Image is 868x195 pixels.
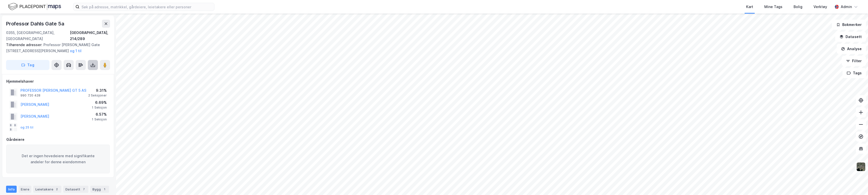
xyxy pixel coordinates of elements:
[63,186,88,193] div: Datasett
[6,137,110,143] div: Gårdeiere
[102,187,107,192] div: 1
[90,186,109,193] div: Bygg
[92,100,107,106] div: 6.69%
[20,93,40,97] div: 990 720 428
[794,4,802,10] div: Bolig
[843,68,866,78] button: Tags
[837,44,866,54] button: Analyse
[8,2,61,11] img: logo.f888ab2527a4732fd821a326f86c7f29.svg
[6,78,110,84] div: Hjemmelshaver
[6,145,110,173] div: Det er ingen hovedeiere med signifikante andeler for denne eiendommen
[6,60,49,70] button: Tag
[832,20,866,30] button: Bokmerker
[92,117,107,121] div: 1 Seksjon
[843,171,868,195] div: Widżet czatu
[856,162,866,172] img: 9k=
[6,20,65,28] div: Professor Dahls Gate 5a
[813,4,827,10] div: Verktøy
[92,106,107,110] div: 1 Seksjon
[6,186,17,193] div: Info
[6,30,70,42] div: 0355, [GEOGRAPHIC_DATA], [GEOGRAPHIC_DATA]
[835,32,866,42] button: Datasett
[764,4,782,10] div: Mine Tags
[70,30,110,42] div: [GEOGRAPHIC_DATA], 214/289
[79,3,214,11] input: Søk på adresse, matrikkel, gårdeiere, leietakere eller personer
[88,87,107,93] div: 9.31%
[746,4,753,10] div: Kart
[81,187,86,192] div: 7
[841,4,852,10] div: Admin
[6,42,106,54] div: Professor [PERSON_NAME] Gate [STREET_ADDRESS][PERSON_NAME]
[19,186,31,193] div: Eiere
[88,93,107,97] div: 2 Seksjoner
[843,171,868,195] iframe: Chat Widget
[92,111,107,117] div: 6.57%
[54,187,59,192] div: 2
[842,56,866,66] button: Filter
[6,43,43,47] span: Tilhørende adresser:
[33,186,61,193] div: Leietakere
